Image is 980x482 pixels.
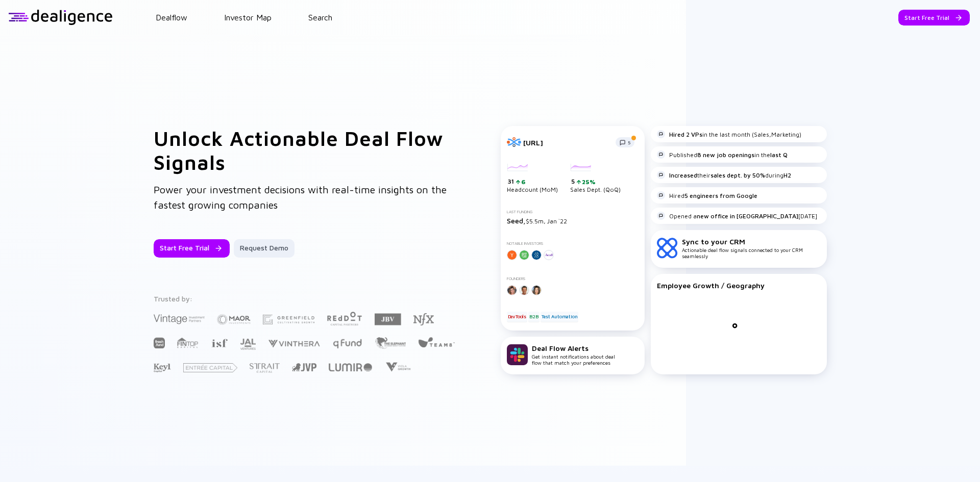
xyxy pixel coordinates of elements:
[154,294,457,303] div: Trusted by:
[507,312,527,322] div: DevTools
[154,126,460,174] h1: Unlock Actionable Deal Flow Signals
[657,150,788,159] div: Published in the
[507,216,526,225] span: Seed,
[682,237,821,259] div: Actionable deal flow signals connected to your CRM seamlessly
[154,239,230,258] button: Start Free Trial
[682,237,821,246] div: Sync to your CRM
[697,151,754,159] strong: 8 new job openings
[657,171,791,179] div: their during
[177,337,199,348] img: FINTOP Capital
[898,10,970,26] button: Start Free Trial
[413,313,434,325] img: NFX
[263,315,314,324] img: Greenfield Partners
[541,312,578,322] div: Test Automation
[327,310,362,326] img: Red Dot Capital Partners
[571,177,621,186] div: 5
[657,191,757,199] div: Hired
[669,171,697,179] strong: Increased
[507,241,639,246] div: Notable Investors
[332,337,362,349] img: Q Fund
[532,344,615,352] div: Deal Flow Alerts
[520,178,526,186] div: 6
[532,344,615,366] div: Get instant notifications about deal flow that match your preferences
[292,363,316,371] img: Jerusalem Venture Partners
[710,171,765,179] strong: sales dept. by 50%
[240,339,256,350] img: JAL Ventures
[234,239,295,258] button: Request Demo
[507,164,558,193] div: Headcount (MoM)
[507,276,639,281] div: Founders
[697,212,798,220] strong: new office in [GEOGRAPHIC_DATA]
[770,151,788,159] strong: last Q
[783,171,791,179] strong: H2
[657,281,821,290] div: Employee Growth / Geography
[581,178,596,186] div: 25%
[375,313,401,326] img: JBV Capital
[384,362,411,372] img: Viola Growth
[375,337,406,349] img: The Elephant
[154,313,205,325] img: Vintage Investment Partners
[308,13,332,22] a: Search
[217,311,251,328] img: Maor Investments
[329,363,372,371] img: Lumir Ventures
[224,13,272,22] a: Investor Map
[268,339,320,348] img: Vinthera
[418,337,455,347] img: Team8
[507,216,639,225] div: $5.5m, Jan `22
[211,338,228,347] img: Israel Secondary Fund
[156,13,187,22] a: Dealflow
[528,312,539,322] div: B2B
[508,177,558,186] div: 31
[154,184,447,211] span: Power your investment decisions with real-time insights on the fastest growing companies
[657,212,817,220] div: Opened a [DATE]
[657,130,801,138] div: in the last month (Sales,Marketing)
[154,363,171,373] img: Key1 Capital
[570,164,621,193] div: Sales Dept. (QoQ)
[684,192,757,199] strong: 5 engineers from Google
[250,363,280,373] img: Strait Capital
[669,131,702,138] strong: Hired 2 VPs
[507,210,639,214] div: Last Funding
[523,138,609,147] div: [URL]
[183,363,237,372] img: Entrée Capital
